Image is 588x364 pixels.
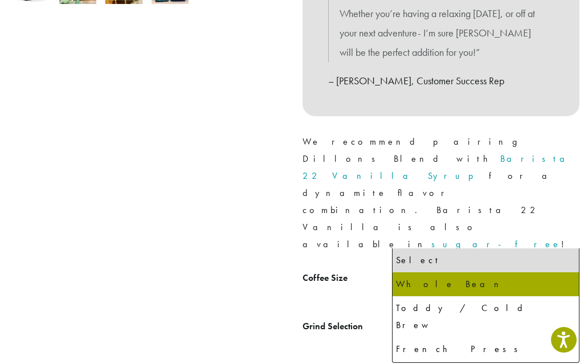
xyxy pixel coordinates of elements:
[393,248,579,272] li: Select
[303,270,392,287] label: Coffee Size
[431,238,561,250] a: sugar-free
[303,153,574,182] a: Barista 22 Vanilla Syrup
[328,71,554,91] p: – [PERSON_NAME], Customer Success Rep
[340,4,542,62] p: Whether you’re having a relaxing [DATE], or off at your next adventure- I’m sure [PERSON_NAME] wi...
[303,133,579,253] p: We recommend pairing Dillons Blend with for a dynamite flavor combination. Barista 22 Vanilla is ...
[396,300,575,334] div: Toddy / Cold Brew
[396,276,575,293] div: Whole Bean
[303,318,392,335] label: Grind Selection
[396,341,575,358] div: French Press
